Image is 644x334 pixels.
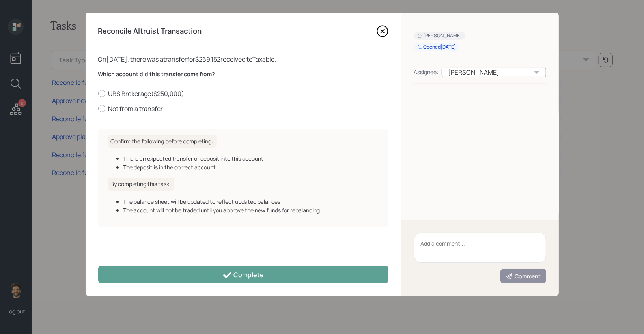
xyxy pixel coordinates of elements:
[414,68,439,76] div: Assignee:
[123,197,379,206] div: The balance sheet will be updated to reflect updated balances
[123,154,379,163] div: This is an expected transfer or deposit into this account
[222,270,264,280] div: Complete
[417,44,456,51] div: Opened [DATE]
[123,206,379,214] div: The account will not be traded until you approve the new funds for rebalancing
[98,266,388,283] button: Complete
[98,54,388,64] div: On [DATE] , there was a transfer for $269,152 received to Taxable .
[442,68,546,77] div: [PERSON_NAME]
[506,272,541,280] div: Comment
[108,135,217,148] h6: Confirm the following before completing:
[98,70,388,78] label: Which account did this transfer come from?
[98,104,388,113] label: Not from a transfer
[123,163,379,171] div: The deposit is in the correct account
[500,269,546,283] button: Comment
[417,32,462,39] div: [PERSON_NAME]
[108,178,174,191] h6: By completing this task:
[98,27,202,36] h4: Reconcile Altruist Transaction
[98,89,388,98] label: UBS Brokerage ( $250,000 )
